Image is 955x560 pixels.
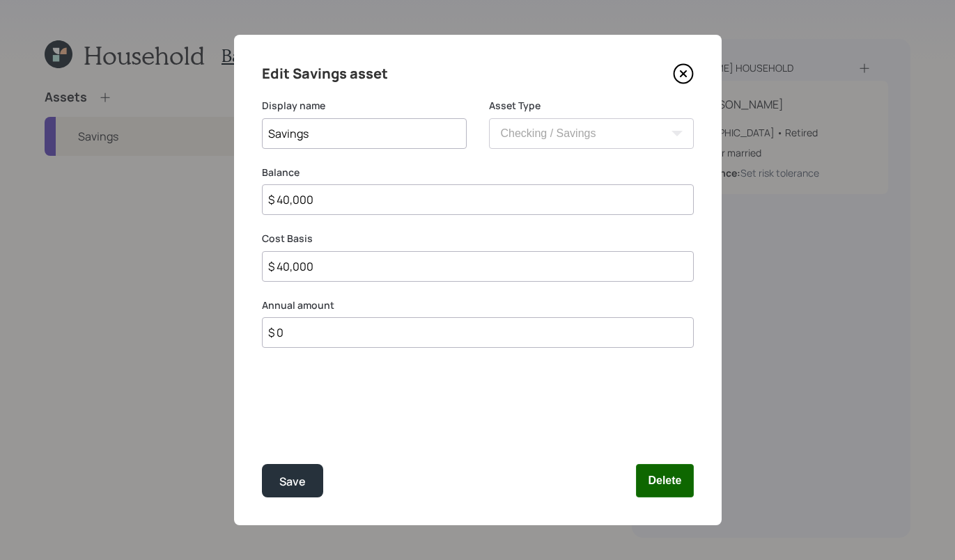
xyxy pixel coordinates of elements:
[262,99,467,113] label: Display name
[489,99,694,113] label: Asset Type
[262,63,388,85] h4: Edit Savings asset
[262,298,694,312] label: Annual amount
[262,232,694,246] label: Cost Basis
[636,464,693,497] button: Delete
[279,472,306,491] div: Save
[262,166,694,179] label: Balance
[262,464,323,497] button: Save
